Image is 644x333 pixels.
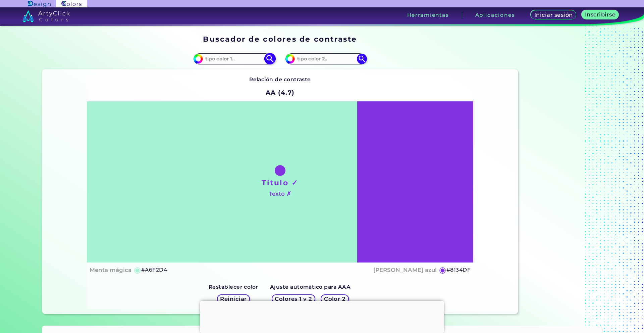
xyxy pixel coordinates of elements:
[446,267,471,273] font: #8134DF
[325,296,344,302] font: Color 2
[277,296,310,302] font: Colores 1 y 2
[203,54,265,63] input: tipo color 1..
[536,12,571,18] font: Iniciar sesión
[262,178,299,187] font: Título ✓
[586,11,614,17] font: Inscribirse
[200,301,444,331] iframe: Anuncio
[28,1,50,7] img: Logotipo de diseño de ArtyClick
[141,267,167,273] font: #A6F2D4
[203,35,357,43] font: Buscador de colores de contraste
[584,11,617,19] a: Inscribirse
[407,12,449,18] font: Herramientas
[90,267,131,273] font: Menta mágica
[521,33,604,317] iframe: Anuncio
[475,12,515,18] font: Aplicaciones
[295,54,357,63] input: tipo color 2..
[209,284,258,290] font: Restablecer color
[270,284,351,290] font: Ajuste automático para AAA
[269,190,291,197] font: Texto ✗
[134,265,141,275] font: ◉
[357,54,367,64] img: búsqueda de iconos
[373,267,437,273] font: [PERSON_NAME] azul
[439,265,446,275] font: ◉
[533,11,574,19] a: Iniciar sesión
[249,76,311,83] font: Relación de contraste
[264,53,276,65] img: búsqueda de iconos
[221,296,246,302] font: Reiniciar
[22,10,70,22] img: logo_artyclick_colors_white.svg
[266,89,294,96] font: AA (4.7)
